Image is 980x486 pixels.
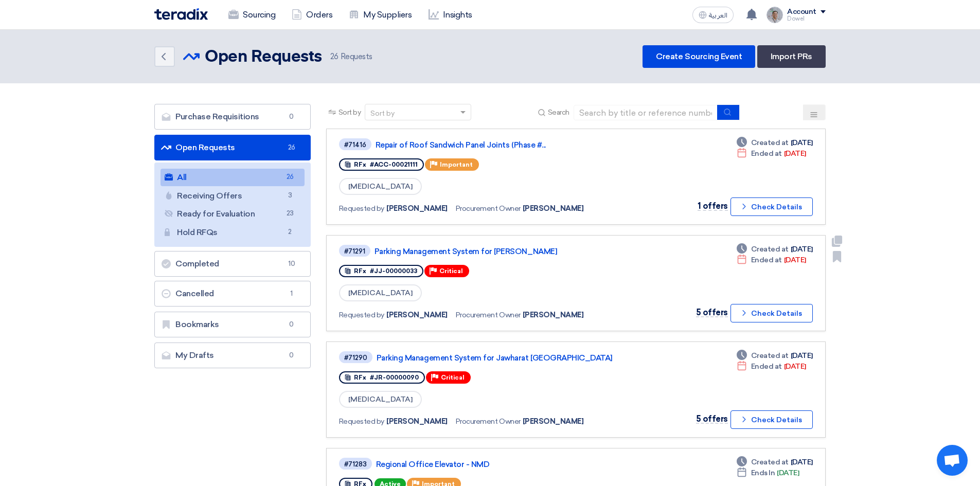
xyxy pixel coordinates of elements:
[286,350,298,361] span: 0
[523,203,584,214] span: [PERSON_NAME]
[376,140,633,150] a: Repair of Roof Sandwich Panel Joints (Phase #...
[354,161,366,168] span: RFx
[751,350,789,361] span: Created at
[284,190,296,201] span: 3
[344,354,367,361] div: #71290
[284,172,296,183] span: 26
[787,16,826,22] div: Dowel
[341,4,420,26] a: My Suppliers
[751,244,789,255] span: Created at
[751,457,789,467] span: Created at
[737,148,806,159] div: [DATE]
[330,52,338,61] span: 26
[370,108,395,119] div: Sort by
[420,4,480,26] a: Insights
[386,416,448,427] span: [PERSON_NAME]
[220,4,283,26] a: Sourcing
[286,319,298,330] span: 0
[456,310,521,320] span: Procurement Owner
[284,227,296,238] span: 2
[339,203,384,214] span: Requested by
[751,137,789,148] span: Created at
[370,267,417,275] span: #JJ-00000033
[751,467,775,478] span: Ends In
[523,310,584,320] span: [PERSON_NAME]
[643,45,755,68] a: Create Sourcing Event
[440,161,473,168] span: Important
[330,51,372,63] span: Requests
[698,201,728,211] span: 1 offers
[439,267,463,275] span: Critical
[757,45,826,68] a: Import PRs
[161,169,305,186] a: All
[937,445,968,476] div: Open chat
[154,8,208,20] img: Teradix logo
[339,284,422,301] span: [MEDICAL_DATA]
[523,416,584,427] span: [PERSON_NAME]
[787,8,816,16] div: Account
[344,248,365,255] div: #71291
[154,251,311,277] a: Completed10
[751,361,782,372] span: Ended at
[161,205,305,223] a: Ready for Evaluation
[767,7,783,23] img: IMG_1753965247717.jpg
[161,224,305,241] a: Hold RFQs
[376,460,633,469] a: Regional Office Elevator - NMD
[284,208,296,219] span: 23
[283,4,341,26] a: Orders
[370,161,418,168] span: #ACC-00021111
[737,457,813,467] div: [DATE]
[154,104,311,130] a: Purchase Requisitions0
[161,187,305,205] a: Receiving Offers
[696,308,728,317] span: 5 offers
[456,203,521,214] span: Procurement Owner
[339,310,384,320] span: Requested by
[386,310,448,320] span: [PERSON_NAME]
[730,197,813,216] button: Check Details
[377,353,634,363] a: Parking Management System for Jawharat [GEOGRAPHIC_DATA]
[737,467,799,478] div: [DATE]
[286,289,298,299] span: 1
[456,416,521,427] span: Procurement Owner
[339,178,422,195] span: [MEDICAL_DATA]
[441,374,465,381] span: Critical
[737,255,806,265] div: [DATE]
[286,112,298,122] span: 0
[205,47,322,67] h2: Open Requests
[154,343,311,368] a: My Drafts0
[737,137,813,148] div: [DATE]
[339,391,422,408] span: [MEDICAL_DATA]
[730,304,813,322] button: Check Details
[709,12,727,19] span: العربية
[370,374,419,381] span: #JR-00000090
[737,244,813,255] div: [DATE]
[339,416,384,427] span: Requested by
[737,361,806,372] div: [DATE]
[354,374,366,381] span: RFx
[344,461,367,467] div: #71283
[154,135,311,160] a: Open Requests26
[344,141,366,148] div: #71416
[574,105,718,120] input: Search by title or reference number
[737,350,813,361] div: [DATE]
[386,203,448,214] span: [PERSON_NAME]
[692,7,734,23] button: العربية
[548,107,569,118] span: Search
[354,267,366,275] span: RFx
[751,148,782,159] span: Ended at
[286,142,298,153] span: 26
[154,312,311,337] a: Bookmarks0
[696,414,728,424] span: 5 offers
[730,410,813,429] button: Check Details
[338,107,361,118] span: Sort by
[154,281,311,307] a: Cancelled1
[375,247,632,256] a: Parking Management System for [PERSON_NAME]
[751,255,782,265] span: Ended at
[286,259,298,269] span: 10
